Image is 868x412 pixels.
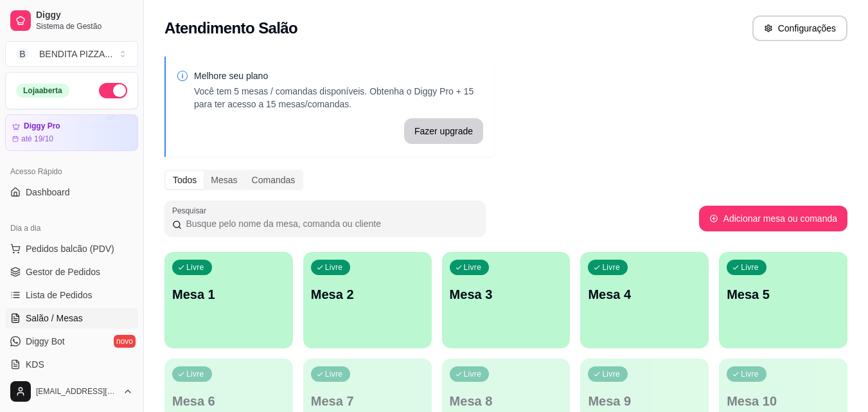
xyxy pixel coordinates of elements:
a: Diggy Proaté 19/10 [5,114,138,151]
a: DiggySistema de Gestão [5,5,138,36]
div: Mesas [204,171,244,189]
a: Lista de Pedidos [5,285,138,305]
span: Dashboard [26,186,70,199]
span: B [16,48,29,60]
label: Pesquisar [172,205,211,216]
p: Mesa 9 [588,392,701,410]
p: Melhore seu plano [194,69,483,82]
button: LivreMesa 2 [303,252,432,348]
p: Livre [464,262,482,273]
button: Pedidos balcão (PDV) [5,238,138,259]
p: Mesa 1 [172,285,285,303]
article: até 19/10 [21,134,53,144]
span: Diggy Bot [26,335,65,348]
span: Pedidos balcão (PDV) [26,242,114,255]
h2: Atendimento Salão [164,18,297,39]
span: KDS [26,358,44,371]
span: Lista de Pedidos [26,289,93,301]
div: Todos [166,171,204,189]
p: Mesa 7 [311,392,424,410]
p: Você tem 5 mesas / comandas disponíveis. Obtenha o Diggy Pro + 15 para ter acesso a 15 mesas/coma... [194,85,483,111]
p: Mesa 6 [172,392,285,410]
div: BENDITA PIZZA ... [39,48,112,60]
button: LivreMesa 5 [719,252,847,348]
span: Diggy [36,10,133,21]
p: Livre [325,369,343,379]
article: Diggy Pro [24,121,60,131]
span: Gestor de Pedidos [26,265,100,278]
button: LivreMesa 1 [164,252,293,348]
p: Mesa 8 [450,392,563,410]
p: Livre [186,369,204,379]
a: KDS [5,354,138,375]
p: Livre [741,262,759,273]
span: Salão / Mesas [26,312,83,325]
p: Mesa 5 [727,285,840,303]
div: Loja aberta [16,84,69,98]
button: [EMAIL_ADDRESS][DOMAIN_NAME] [5,376,138,407]
p: Livre [741,369,759,379]
div: Dia a dia [5,218,138,238]
button: Alterar Status [99,83,127,98]
p: Livre [186,262,204,273]
input: Pesquisar [182,217,478,230]
p: Mesa 4 [588,285,701,303]
span: Sistema de Gestão [36,21,133,31]
span: [EMAIL_ADDRESS][DOMAIN_NAME] [36,386,118,397]
div: Acesso Rápido [5,161,138,182]
a: Salão / Mesas [5,308,138,328]
button: Adicionar mesa ou comanda [699,206,847,231]
p: Livre [464,369,482,379]
a: Gestor de Pedidos [5,262,138,282]
p: Mesa 3 [450,285,563,303]
p: Livre [602,369,620,379]
button: LivreMesa 4 [580,252,709,348]
button: Configurações [752,15,847,41]
a: Dashboard [5,182,138,202]
p: Mesa 10 [727,392,840,410]
button: Select a team [5,41,138,67]
a: Diggy Botnovo [5,331,138,352]
p: Livre [325,262,343,273]
button: Fazer upgrade [404,118,483,144]
div: Comandas [245,171,303,189]
p: Livre [602,262,620,273]
button: LivreMesa 3 [442,252,571,348]
p: Mesa 2 [311,285,424,303]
